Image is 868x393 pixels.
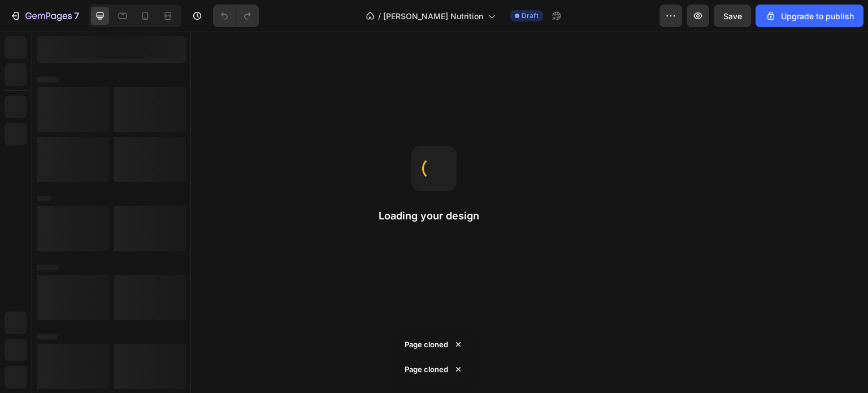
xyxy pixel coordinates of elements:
p: Page cloned [405,339,448,350]
span: Draft [522,11,539,21]
span: [PERSON_NAME] Nutrition [383,10,483,22]
p: 7 [74,9,79,23]
button: Upgrade to publish [756,5,863,27]
span: Save [723,11,742,21]
div: Undo/Redo [213,5,259,27]
h2: Loading your design [379,209,489,223]
p: Page cloned [405,364,448,375]
button: 7 [5,5,84,27]
button: Save [714,5,751,27]
span: / [378,10,381,22]
div: Upgrade to publish [765,10,854,22]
